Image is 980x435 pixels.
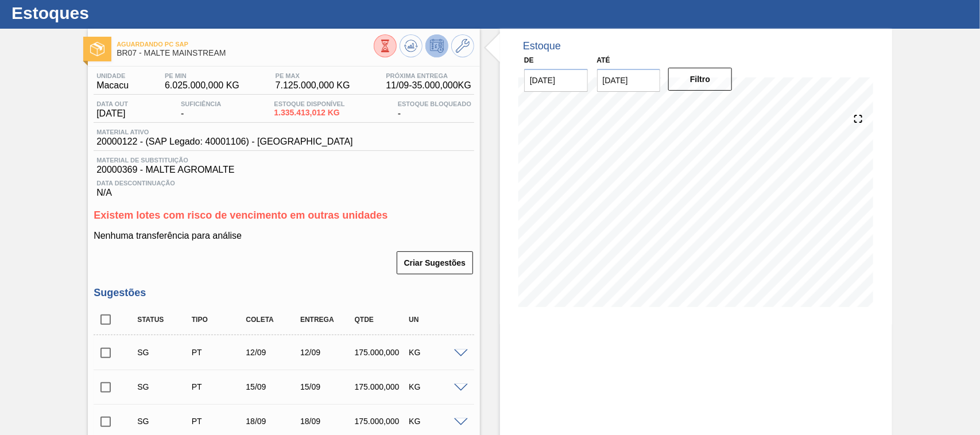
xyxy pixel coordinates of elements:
[352,348,412,357] div: 175.000,000
[165,72,239,79] span: PE MIN
[243,316,303,324] div: Coleta
[297,348,357,357] div: 12/09/2025
[94,209,388,221] span: Existem lotes com risco de vencimento em outras unidades
[297,382,357,391] div: 15/09/2025
[352,316,412,324] div: Qtde
[398,100,471,107] span: Estoque Bloqueado
[165,80,239,91] span: 6.025.000,000 KG
[90,42,104,56] img: Ícone
[397,251,473,274] button: Criar Sugestões
[352,417,412,426] div: 175.000,000
[276,72,350,79] span: PE MAX
[96,100,128,107] span: Data out
[189,382,249,391] div: Pedido de Transferência
[189,417,249,426] div: Pedido de Transferência
[96,137,353,147] span: 20000122 - (SAP Legado: 40001106) - [GEOGRAPHIC_DATA]
[134,348,194,357] div: Sugestão Criada
[374,34,397,57] button: Visão Geral dos Estoques
[189,348,249,357] div: Pedido de Transferência
[386,72,471,79] span: Próxima Entrega
[668,68,732,91] button: Filtro
[406,382,466,391] div: KG
[117,49,374,57] span: BR07 - MALTE MAINSTREAM
[243,417,303,426] div: 18/09/2025
[297,417,357,426] div: 18/09/2025
[395,100,474,119] div: -
[96,80,129,91] span: Macacu
[597,56,610,64] label: Até
[134,316,194,324] div: Status
[96,165,471,175] span: 20000369 - MALTE AGROMALTE
[274,108,344,117] span: 1.335.413,012 KG
[297,316,357,324] div: Entrega
[451,34,474,57] button: Ir ao Master Data / Geral
[523,40,561,52] div: Estoque
[134,417,194,426] div: Sugestão Criada
[425,34,448,57] button: Desprogramar Estoque
[94,175,474,198] div: N/A
[96,129,353,135] span: Material ativo
[276,80,350,91] span: 7.125.000,000 KG
[352,382,412,391] div: 175.000,000
[96,157,471,164] span: Material de Substituição
[398,250,474,275] div: Criar Sugestões
[94,287,474,299] h3: Sugestões
[524,56,534,64] label: De
[243,382,303,391] div: 15/09/2025
[96,108,128,119] span: [DATE]
[134,382,194,391] div: Sugestão Criada
[117,41,374,48] span: Aguardando PC SAP
[96,180,471,187] span: Data Descontinuação
[274,100,344,107] span: Estoque Disponível
[406,316,466,324] div: UN
[400,34,423,57] button: Atualizar Gráfico
[524,69,588,92] input: dd/mm/yyyy
[96,72,129,79] span: Unidade
[597,69,661,92] input: dd/mm/yyyy
[181,100,221,107] span: Suficiência
[406,417,466,426] div: KG
[189,316,249,324] div: Tipo
[178,100,224,119] div: -
[406,348,466,357] div: KG
[94,231,474,241] p: Nenhuma transferência para análise
[11,6,215,20] h1: Estoques
[386,80,471,91] span: 11/09 - 35.000,000 KG
[243,348,303,357] div: 12/09/2025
